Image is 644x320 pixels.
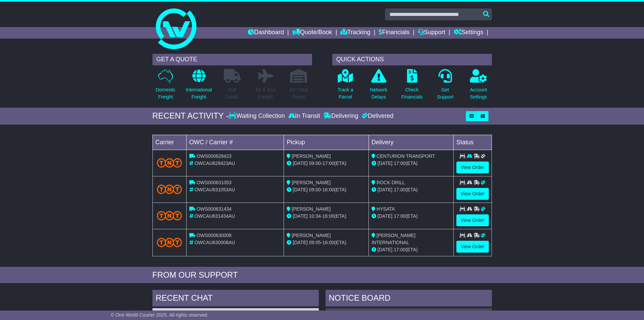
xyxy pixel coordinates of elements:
span: OWS000628423 [196,153,232,159]
span: [DATE] [378,213,392,219]
p: Full Loads [224,86,241,101]
a: Tracking [340,27,370,39]
span: 09:00 [309,161,321,166]
a: Financials [379,27,409,39]
span: OWCAU630008AU [194,240,235,245]
a: Support [418,27,445,39]
div: - (ETA) [287,160,366,167]
span: OWS000630008 [196,233,232,238]
div: FROM OUR SUPPORT [152,270,492,280]
span: 09:00 [309,187,321,192]
div: (ETA) [372,213,451,220]
span: © One World Courier 2025. All rights reserved. [111,312,209,318]
span: 16:00 [323,213,334,219]
span: [DATE] [293,240,308,245]
div: Delivered [360,112,393,120]
div: (ETA) [372,246,451,253]
a: GetSupport [436,69,454,104]
div: RECENT ACTIVITY - [152,111,229,121]
a: NetworkDelays [369,69,387,104]
span: OWS000631434 [196,206,232,212]
div: Delivering [322,112,360,120]
td: Pickup [284,135,369,150]
span: 09:05 [309,240,321,245]
a: View Order [456,188,489,200]
p: Track a Parcel [338,86,353,101]
span: 16:00 [323,187,334,192]
a: DomesticFreight [155,69,175,104]
div: NOTICE BOARD [326,290,492,308]
span: [PERSON_NAME] [292,206,331,212]
img: TNT_Domestic.png [157,211,182,220]
td: Delivery [368,135,453,150]
div: Waiting Collection [229,112,286,120]
span: 10:34 [309,213,321,219]
td: Carrier [152,135,186,150]
div: (ETA) [372,186,451,193]
a: AccountSettings [470,69,487,104]
span: OWCAU631053AU [194,187,235,192]
a: View Order [456,214,489,226]
span: 17:00 [394,187,406,192]
p: Domestic Freight [156,86,175,101]
span: [PERSON_NAME] [292,233,331,238]
span: 16:00 [323,240,334,245]
span: HYSATA [377,206,395,212]
img: TNT_Domestic.png [157,158,182,167]
div: QUICK ACTIONS [332,54,492,65]
p: International Freight [186,86,212,101]
div: In Transit [287,112,322,120]
a: Track aParcel [337,69,354,104]
span: [PERSON_NAME] [292,180,331,185]
td: Status [453,135,492,150]
p: Air / Sea Depot [290,86,308,101]
div: (ETA) [372,160,451,167]
span: [DATE] [293,161,308,166]
span: 17:00 [394,247,406,252]
p: Check Financials [401,86,423,101]
a: Settings [454,27,483,39]
p: Network Delays [370,86,387,101]
span: [DATE] [378,187,392,192]
span: [PERSON_NAME] INTERNATIONAL [372,233,415,245]
a: InternationalFreight [186,69,212,104]
span: 17:00 [323,161,334,166]
span: ROCK DRILL [377,180,405,185]
span: [DATE] [293,213,308,219]
div: - (ETA) [287,239,366,246]
a: View Order [456,241,489,253]
p: Get Support [437,86,453,101]
span: [DATE] [293,187,308,192]
span: 17:00 [394,161,406,166]
p: Air & Sea Freight [256,86,276,101]
span: [DATE] [378,247,392,252]
a: Dashboard [248,27,284,39]
span: [PERSON_NAME] [292,153,331,159]
div: - (ETA) [287,186,366,193]
a: CheckFinancials [401,69,423,104]
div: - (ETA) [287,213,366,220]
a: Quote/Book [292,27,332,39]
div: RECENT CHAT [152,290,319,308]
a: View Order [456,162,489,173]
span: 17:00 [394,213,406,219]
span: [DATE] [378,161,392,166]
span: OWS000631053 [196,180,232,185]
p: Account Settings [470,86,487,101]
span: CENTURION TRANSPORT [377,153,435,159]
span: OWCAU631434AU [194,213,235,219]
td: OWC / Carrier # [186,135,284,150]
span: OWCAU628423AU [194,161,235,166]
div: GET A QUOTE [152,54,312,65]
img: TNT_Domestic.png [157,238,182,247]
img: TNT_Domestic.png [157,185,182,194]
